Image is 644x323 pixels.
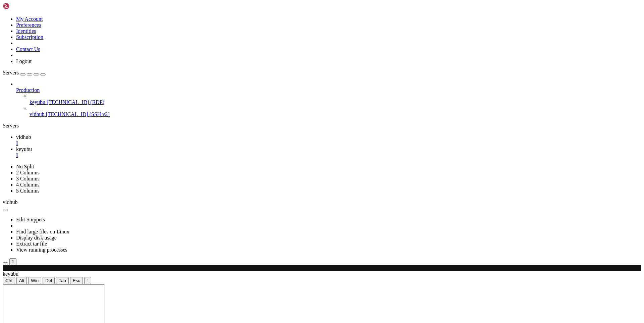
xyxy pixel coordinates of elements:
[3,199,17,205] span: vidhub
[30,99,45,105] span: keyubu
[16,217,45,222] a: Edit Snippets
[16,188,40,194] a: 5 Columns
[16,28,36,34] a: Identities
[16,164,34,169] a: No Split
[30,93,641,105] li: keyubu [TECHNICAL_ID] (RDP)
[16,87,40,93] span: Production
[16,152,641,158] a: 
[3,70,19,75] span: Servers
[16,170,40,175] a: 2 Columns
[16,140,641,146] a: 
[16,134,31,140] span: vidhub
[3,70,46,75] a: Servers
[12,259,14,264] div: 
[16,81,641,117] li: Production
[16,34,43,40] a: Subscription
[16,22,41,28] a: Preferences
[16,87,641,93] a: Production
[3,123,641,129] div: Servers
[16,241,47,247] a: Extract tar file
[9,258,16,265] button: 
[16,182,40,187] a: 4 Columns
[30,99,641,105] a: keyubu [TECHNICAL_ID] (RDP)
[16,134,641,146] a: vidhub
[30,105,641,117] li: vidhub [TECHNICAL_ID] (SSH v2)
[16,247,67,253] a: View running processes
[16,146,32,152] span: keyubu
[46,111,109,117] span: [TECHNICAL_ID] (SSH v2)
[47,99,104,105] span: [TECHNICAL_ID] (RDP)
[16,16,43,22] a: My Account
[16,146,641,158] a: keyubu
[16,46,40,52] a: Contact Us
[30,111,641,117] a: vidhub [TECHNICAL_ID] (SSH v2)
[16,58,32,64] a: Logout
[16,235,57,240] a: Display disk usage
[30,111,44,117] span: vidhub
[16,176,40,181] a: 3 Columns
[16,229,69,234] a: Find large files on Linux
[3,3,41,9] img: Shellngn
